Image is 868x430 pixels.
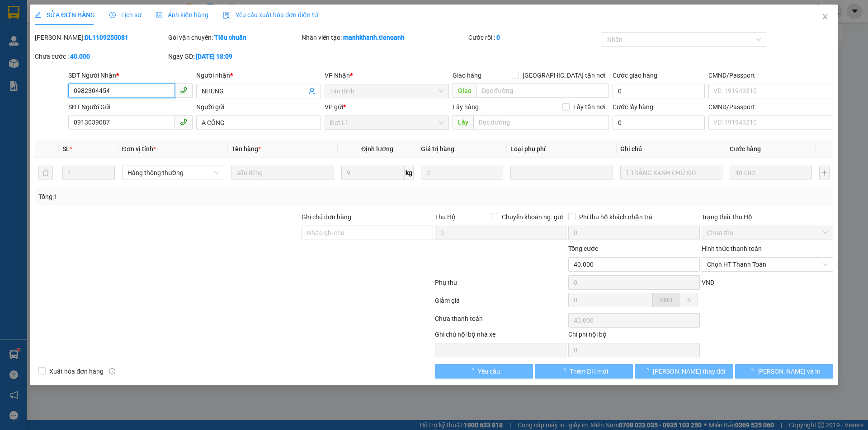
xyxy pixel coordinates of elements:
[109,12,116,18] span: clock-circle
[435,364,533,379] button: Yêu cầu
[308,88,316,95] span: user-add
[819,166,829,180] button: plus
[223,12,230,19] img: icon
[434,277,567,293] div: Phụ thu
[421,166,503,180] input: 0
[453,83,476,98] span: Giao
[70,53,90,60] b: 40.000
[343,34,405,41] b: manhkhanh.tienoanh
[85,34,128,41] b: DL1109250081
[330,84,443,98] span: Tân Bình
[560,368,570,374] span: loading
[468,32,600,42] div: Cước rồi :
[302,226,433,240] input: Ghi chú đơn hàng
[747,368,757,374] span: loading
[507,140,616,158] th: Loại phụ phí
[435,329,566,343] div: Ghi chú nội bộ nhà xe
[613,103,653,111] label: Cước lấy hàng
[156,12,162,18] span: picture
[109,368,115,375] span: info-circle
[613,84,705,98] input: Cước giao hàng
[653,366,725,376] span: [PERSON_NAME] thay đổi
[498,212,566,222] span: Chuyển khoản ng. gửi
[635,364,733,379] button: [PERSON_NAME] thay đổi
[613,72,657,79] label: Cước giao hàng
[617,140,726,158] th: Ghi chú
[453,115,473,129] span: Lấy
[730,145,761,153] span: Cước hàng
[708,102,833,112] div: CMND/Passport
[68,70,193,80] div: SĐT Người Nhận
[702,212,833,222] div: Trạng thái Thu Hộ
[702,279,714,286] span: VND
[196,53,232,60] b: [DATE] 18:09
[361,145,393,153] span: Định lượng
[535,364,633,379] button: Thêm ĐH mới
[660,296,672,304] span: VND
[180,118,187,125] span: phone
[231,166,334,180] input: VD: Bàn, Ghế
[325,102,449,112] div: VP gửi
[214,34,246,41] b: Tiêu chuẩn
[708,70,833,80] div: CMND/Passport
[570,102,609,112] span: Lấy tận nơi
[302,213,351,221] label: Ghi chú đơn hàng
[127,166,219,180] span: Hàng thông thường
[812,5,838,30] button: Close
[196,102,321,112] div: Người gửi
[468,368,478,374] span: loading
[35,51,166,61] div: Chưa cước :
[325,72,350,79] span: VP Nhận
[109,11,142,18] span: Lịch sử
[330,116,443,129] span: Đạt Lí
[496,34,500,41] b: 0
[686,296,691,304] span: %
[434,296,567,311] div: Giảm giá
[730,166,812,180] input: 0
[435,213,456,221] span: Thu Hộ
[223,11,318,18] span: Yêu cầu xuất hóa đơn điện tử
[576,212,656,222] span: Phí thu hộ khách nhận trả
[35,12,41,18] span: edit
[735,364,833,379] button: [PERSON_NAME] và In
[620,166,722,180] input: Ghi Chú
[453,103,479,111] span: Lấy hàng
[707,258,828,271] span: Chọn HT Thanh Toán
[46,366,107,376] span: Xuất hóa đơn hàng
[421,145,454,153] span: Giá trị hàng
[453,72,481,79] span: Giao hàng
[434,314,567,329] div: Chưa thanh toán
[38,166,53,180] button: delete
[568,245,598,252] span: Tổng cước
[156,11,208,18] span: Ảnh kiện hàng
[476,83,609,98] input: Dọc đường
[478,366,500,376] span: Yêu cầu
[613,116,705,130] input: Cước lấy hàng
[62,145,70,153] span: SL
[570,366,608,376] span: Thêm ĐH mới
[168,51,300,61] div: Ngày GD:
[702,245,762,252] label: Hình thức thanh toán
[405,166,414,180] span: kg
[707,226,828,240] span: Chưa thu
[180,87,187,94] span: phone
[473,115,609,129] input: Dọc đường
[568,329,700,343] div: Chi phí nội bộ
[519,70,609,80] span: [GEOGRAPHIC_DATA] tận nơi
[821,13,829,20] span: close
[38,192,335,202] div: Tổng: 1
[757,366,821,376] span: [PERSON_NAME] và In
[122,145,156,153] span: Đơn vị tính
[643,368,653,374] span: loading
[68,102,193,112] div: SĐT Người Gửi
[35,32,166,42] div: [PERSON_NAME]:
[196,70,321,80] div: Người nhận
[302,32,467,42] div: Nhân viên tạo:
[168,32,300,42] div: Gói vận chuyển:
[35,11,95,18] span: SỬA ĐƠN HÀNG
[231,145,261,153] span: Tên hàng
